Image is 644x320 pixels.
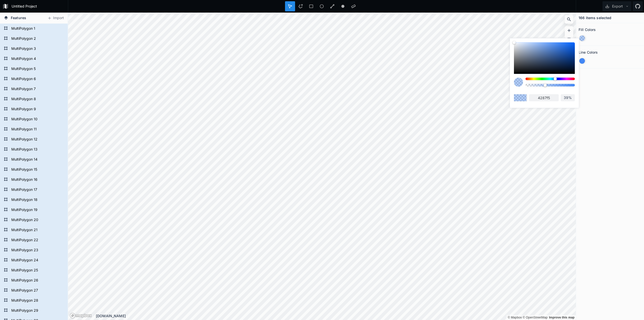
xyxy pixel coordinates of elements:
[579,48,598,56] h2: Line Colors
[96,313,576,318] div: [DOMAIN_NAME]
[508,316,522,319] a: Mapbox
[579,15,612,20] h4: 166 items selected
[45,14,66,22] button: Import
[523,316,548,319] a: OpenStreetMap
[602,1,631,11] button: Export
[11,15,26,20] span: Features
[549,316,575,319] a: Map feedback
[70,313,92,318] a: Mapbox logo
[579,26,596,33] h2: Fill Colors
